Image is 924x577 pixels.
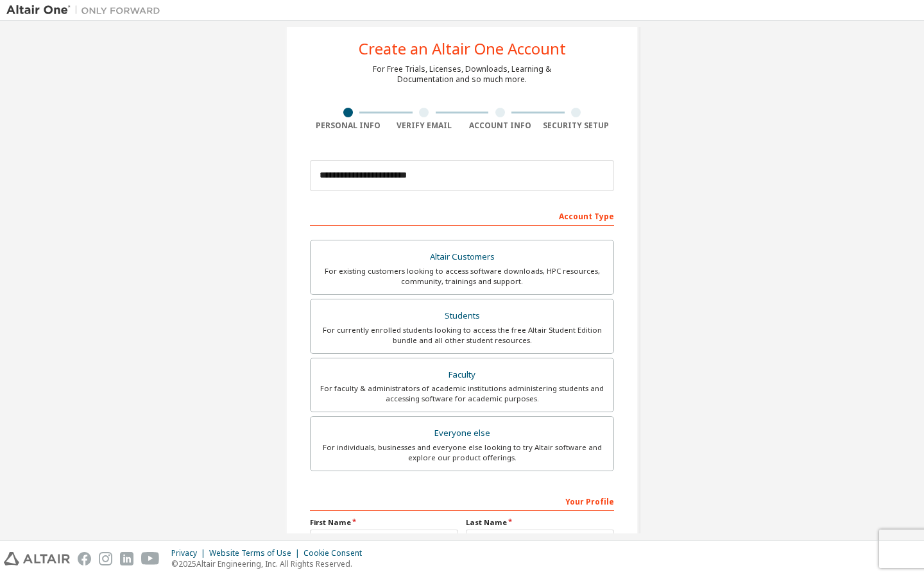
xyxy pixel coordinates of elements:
label: First Name [310,517,458,528]
div: Cookie Consent [304,548,370,558]
div: For individuals, businesses and everyone else looking to try Altair software and explore our prod... [318,442,606,463]
div: Account Type [310,205,614,226]
div: For faculty & administrators of academic institutions administering students and accessing softwa... [318,383,606,404]
img: instagram.svg [99,552,112,565]
img: altair_logo.svg [4,552,70,565]
div: Everyone else [318,424,606,442]
div: Privacy [171,548,209,558]
div: Faculty [318,366,606,384]
div: Website Terms of Use [209,548,304,558]
div: Verify Email [386,121,463,131]
div: For existing customers looking to access software downloads, HPC resources, community, trainings ... [318,266,606,287]
label: Last Name [466,517,614,528]
div: Create an Altair One Account [359,41,566,56]
div: Altair Customers [318,248,606,266]
div: Account Info [462,121,538,131]
div: Personal Info [310,121,386,131]
img: facebook.svg [78,552,91,565]
img: linkedin.svg [120,552,133,565]
img: Altair One [6,4,167,17]
p: © 2025 Altair Engineering, Inc. All Rights Reserved. [171,558,370,569]
div: Students [318,307,606,325]
img: youtube.svg [141,552,160,565]
div: Your Profile [310,490,614,511]
div: Security Setup [538,121,615,131]
div: For Free Trials, Licenses, Downloads, Learning & Documentation and so much more. [373,64,551,85]
div: For currently enrolled students looking to access the free Altair Student Edition bundle and all ... [318,325,606,346]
